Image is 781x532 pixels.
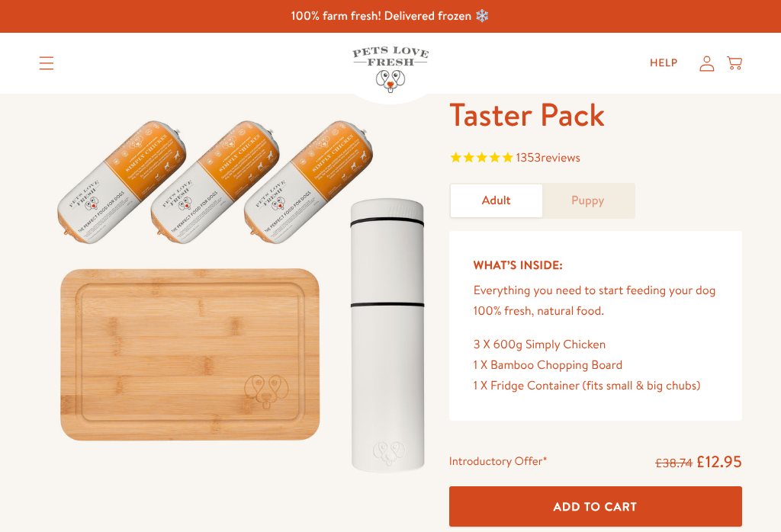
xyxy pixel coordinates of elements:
[554,498,638,514] span: Add To Cart
[655,455,693,472] s: £38.74
[474,335,718,355] div: 3 X 600g Simply Chicken
[474,376,718,396] div: 1 X Fridge Container (fits small & big chubs)
[696,450,742,473] span: £12.95
[27,44,66,82] summary: Translation missing: en.sections.header.menu
[449,94,742,136] h1: Taster Pack
[474,255,718,275] h5: What’s Inside:
[516,149,580,166] span: 1353 reviews
[352,46,429,93] img: Pets Love Fresh
[449,148,742,171] span: Rated 4.8 out of 5 stars 1353 reviews
[449,451,548,474] div: Introductory Offer*
[474,357,623,373] span: 1 X Bamboo Chopping Board
[638,48,690,79] a: Help
[449,486,742,527] button: Add To Cart
[451,184,542,217] a: Adult
[39,94,449,487] img: Taster Pack - Adult
[541,149,580,166] span: reviews
[542,184,634,217] a: Puppy
[474,280,718,322] p: Everything you need to start feeding your dog 100% fresh, natural food.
